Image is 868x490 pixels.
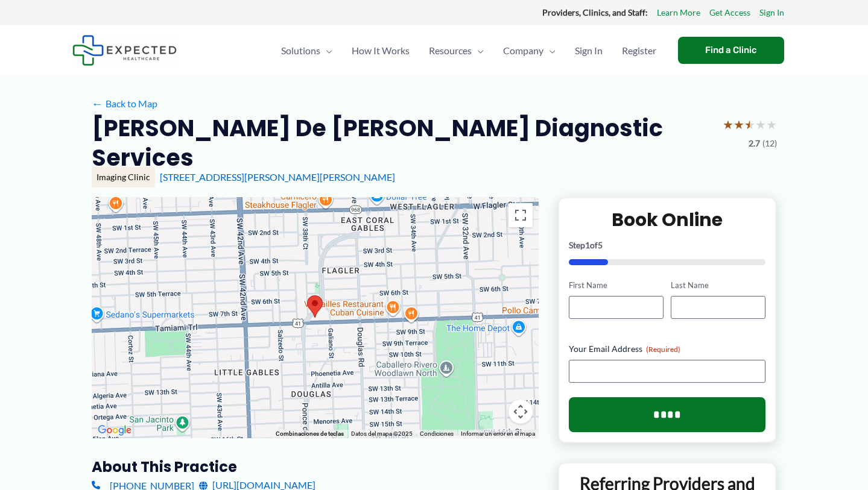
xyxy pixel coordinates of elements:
span: ← [92,98,103,109]
span: How It Works [352,30,410,72]
button: Activar o desactivar la vista de pantalla completa [508,203,533,227]
span: ★ [755,113,766,136]
nav: Primary Site Navigation [271,30,666,72]
p: Step of [569,241,766,250]
button: Controles de visualización del mapa [508,400,533,424]
span: ★ [733,113,744,136]
label: Last Name [671,280,765,291]
a: SolutionsMenu Toggle [271,30,342,72]
span: ★ [744,113,755,136]
a: ←Back to Map [92,95,157,113]
a: Abrir esta área en Google Maps (se abre en una ventana nueva) [95,422,135,438]
img: Expected Healthcare Logo - side, dark font, small [72,35,177,66]
label: First Name [569,280,664,291]
a: Informar un error en el mapa [461,430,535,437]
span: 1 [585,240,590,250]
a: Find a Clinic [678,37,784,64]
div: Imaging Clinic [92,167,155,187]
h2: [PERSON_NAME] De [PERSON_NAME] Diagnostic Services [92,113,713,173]
span: Resources [429,30,472,72]
span: (12) [762,136,777,151]
img: Google [95,422,135,438]
span: Menu Toggle [320,30,332,72]
label: Your Email Address [569,343,766,355]
span: ★ [723,113,733,136]
h2: Book Online [569,208,766,231]
span: 5 [598,240,603,250]
a: Condiciones (se abre en una nueva pestaña) [420,430,454,437]
span: Company [503,30,543,72]
span: Solutions [281,30,320,72]
h3: About this practice [92,457,539,476]
span: Menu Toggle [543,30,556,72]
span: (Required) [646,345,680,354]
span: Datos del mapa ©2025 [351,430,413,437]
button: Combinaciones de teclas [276,430,344,438]
a: Learn More [657,5,700,20]
a: Sign In [565,30,612,72]
span: Sign In [575,30,603,72]
span: Menu Toggle [472,30,484,72]
span: ★ [766,113,777,136]
strong: Providers, Clinics, and Staff: [542,7,648,17]
span: 2.7 [749,136,760,151]
a: Register [612,30,666,72]
a: CompanyMenu Toggle [493,30,565,72]
a: ResourcesMenu Toggle [419,30,493,72]
a: Get Access [709,5,750,20]
a: Sign In [759,5,784,20]
a: [STREET_ADDRESS][PERSON_NAME][PERSON_NAME] [160,171,395,183]
span: Register [622,30,656,72]
a: How It Works [342,30,419,72]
